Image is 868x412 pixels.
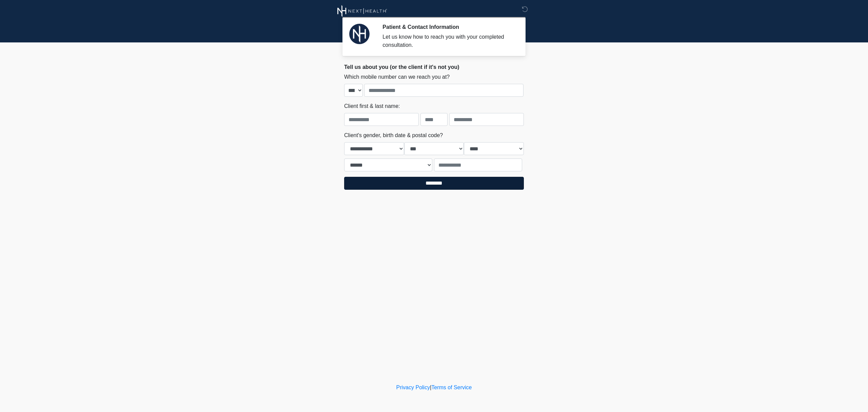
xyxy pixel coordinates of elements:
[344,131,443,139] label: Client's gender, birth date & postal code?
[344,64,524,70] h2: Tell us about you (or the client if it's not you)
[430,385,431,390] a: |
[344,102,400,110] label: Client first & last name:
[431,385,472,390] a: Terms of Service
[382,24,514,30] h2: Patient & Contact Information
[382,33,514,49] div: Let us know how to reach you with your completed consultation.
[337,5,387,17] img: Next Health Wellness Logo
[396,385,430,390] a: Privacy Policy
[344,73,450,81] label: Which mobile number can we reach you at?
[349,24,370,44] img: Agent Avatar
